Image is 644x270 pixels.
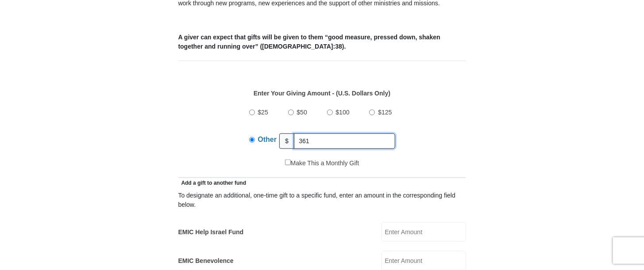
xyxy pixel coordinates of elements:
div: To designate an additional, one-time gift to a specific fund, enter an amount in the correspondin... [178,191,466,209]
span: $ [279,133,294,149]
label: EMIC Benevolence [178,256,234,266]
span: Add a gift to another fund [178,180,247,186]
span: $25 [258,109,268,116]
input: Other Amount [294,133,395,149]
label: Make This a Monthly Gift [285,159,359,168]
b: A giver can expect that gifts will be given to them “good measure, pressed down, shaken together ... [178,34,440,50]
strong: Enter Your Giving Amount - (U.S. Dollars Only) [254,90,390,97]
span: $100 [336,109,350,116]
input: Enter Amount [382,222,466,242]
span: $125 [378,109,392,116]
label: EMIC Help Israel Fund [178,228,244,237]
span: Other [258,136,277,143]
input: Make This a Monthly Gift [285,160,291,165]
span: $50 [297,109,307,116]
